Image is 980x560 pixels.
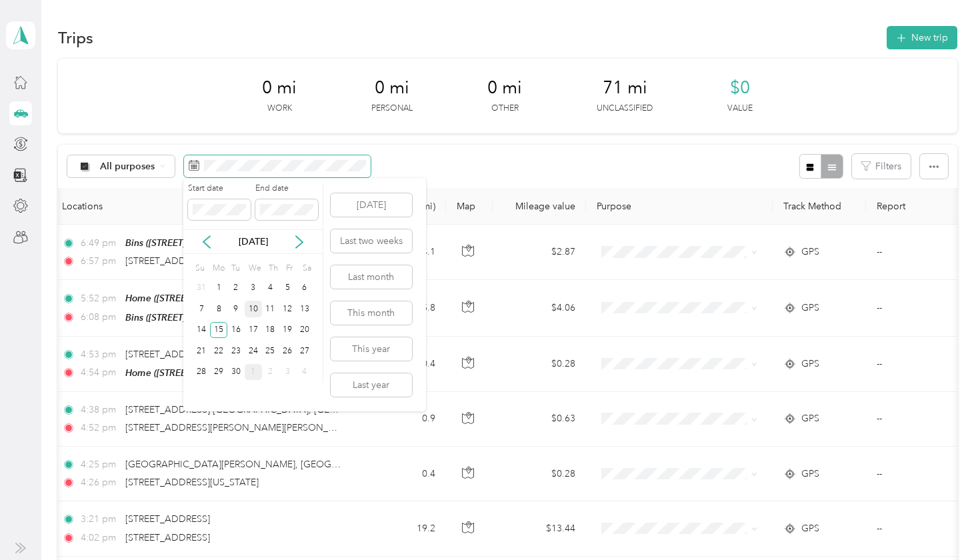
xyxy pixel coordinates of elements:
div: 27 [296,343,313,359]
p: Value [727,103,753,115]
span: 3:21 pm [81,512,119,527]
td: $0.63 [493,392,586,447]
span: 6:57 pm [81,254,119,269]
td: 0.9 [358,392,446,447]
span: [STREET_ADDRESS][PERSON_NAME] [125,349,284,360]
div: 14 [193,322,211,339]
span: 4:38 pm [81,403,119,417]
span: [STREET_ADDRESS] [125,513,210,525]
div: 2 [227,280,245,297]
span: 71 mi [603,77,647,99]
span: Home ([STREET_ADDRESS]) [125,367,243,378]
div: 15 [210,322,227,339]
div: 13 [296,301,313,317]
div: 4 [262,280,279,297]
span: [STREET_ADDRESS][US_STATE] [125,477,259,488]
div: 28 [193,364,211,381]
div: 25 [262,343,279,359]
button: [DATE] [331,193,412,217]
p: Unclassified [597,103,653,115]
td: 0.4 [358,447,446,501]
p: Personal [371,103,413,115]
span: Home ([STREET_ADDRESS]) [125,293,243,303]
div: Th [266,259,279,277]
span: 4:52 pm [81,421,119,435]
div: 23 [227,343,245,359]
div: 19 [279,322,296,339]
td: $0.28 [493,337,586,392]
label: End date [255,183,318,195]
span: [STREET_ADDRESS][PERSON_NAME][PERSON_NAME] [125,422,358,433]
div: 24 [245,343,262,359]
span: $0 [730,77,750,99]
span: 6:49 pm [81,236,119,251]
span: 4:02 pm [81,531,119,545]
span: GPS [801,411,819,426]
div: 3 [279,364,296,381]
span: GPS [801,467,819,481]
div: 9 [227,301,245,317]
span: 6:08 pm [81,310,119,325]
div: Su [193,259,206,277]
span: 0 mi [487,77,522,99]
div: 16 [227,322,245,339]
span: 0 mi [262,77,297,99]
span: Bins ([STREET_ADDRESS]) [125,237,235,248]
span: [GEOGRAPHIC_DATA][PERSON_NAME], [GEOGRAPHIC_DATA]-[GEOGRAPHIC_DATA], [GEOGRAPHIC_DATA], [GEOGRAPH... [125,459,848,470]
span: 4:26 pm [81,475,119,490]
span: [STREET_ADDRESS] [125,532,210,543]
th: Track Method [773,188,866,225]
div: 10 [245,301,262,317]
div: 30 [227,364,245,381]
td: 19.2 [358,501,446,556]
button: Last month [331,265,412,289]
span: All purposes [100,162,155,171]
div: Mo [210,259,225,277]
div: 5 [279,280,296,297]
div: 18 [262,322,279,339]
span: [STREET_ADDRESS] [125,255,210,267]
iframe: Everlance-gr Chat Button Frame [905,485,980,560]
th: Map [446,188,493,225]
td: $0.28 [493,447,586,501]
span: 0 mi [375,77,409,99]
div: We [247,259,262,277]
div: 26 [279,343,296,359]
td: $2.87 [493,225,586,280]
h1: Trips [58,31,93,45]
p: [DATE] [225,235,281,249]
button: Filters [852,154,911,179]
span: 4:25 pm [81,457,119,472]
div: 7 [193,301,211,317]
div: 1 [210,280,227,297]
div: 20 [296,322,313,339]
div: 3 [245,280,262,297]
button: Last two weeks [331,229,412,253]
button: This year [331,337,412,361]
td: $13.44 [493,501,586,556]
div: 6 [296,280,313,297]
th: Purpose [586,188,773,225]
span: Bins ([STREET_ADDRESS]) [125,312,235,323]
div: 1 [245,364,262,381]
label: Start date [188,183,251,195]
div: Sa [301,259,313,277]
th: Mileage value [493,188,586,225]
button: Last year [331,373,412,397]
span: [STREET_ADDRESS] [GEOGRAPHIC_DATA], [GEOGRAPHIC_DATA], [GEOGRAPHIC_DATA] [125,404,511,415]
div: 29 [210,364,227,381]
div: 31 [193,280,211,297]
div: Tu [229,259,242,277]
button: New trip [887,26,957,49]
span: GPS [801,521,819,536]
span: GPS [801,357,819,371]
p: Other [491,103,519,115]
div: 11 [262,301,279,317]
span: GPS [801,245,819,259]
td: $4.06 [493,280,586,336]
span: GPS [801,301,819,315]
span: 4:54 pm [81,365,119,380]
div: 22 [210,343,227,359]
div: 4 [296,364,313,381]
div: 8 [210,301,227,317]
